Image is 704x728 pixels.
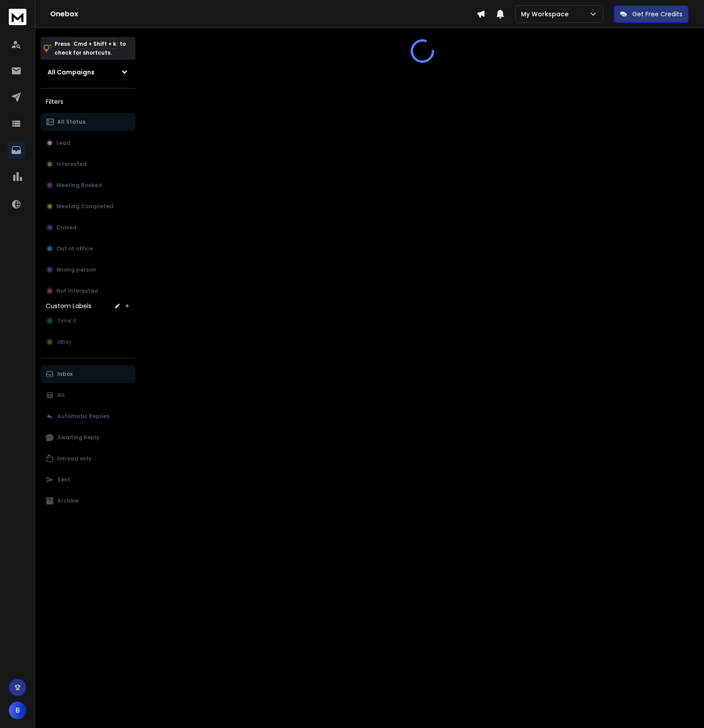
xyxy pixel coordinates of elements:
button: B [9,702,26,719]
h3: Filters [40,96,136,108]
img: logo [9,9,26,25]
p: Get Free Credits [632,10,682,18]
button: Get Free Credits [614,5,689,23]
button: All Campaigns [40,63,136,81]
h1: Onebox [50,9,477,19]
h3: Custom Labels [46,301,92,310]
h1: All Campaigns [48,68,95,77]
span: Cmd + Shift + k [72,39,117,49]
p: My Workspace [521,10,572,18]
p: Press to check for shortcuts. [55,40,126,57]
